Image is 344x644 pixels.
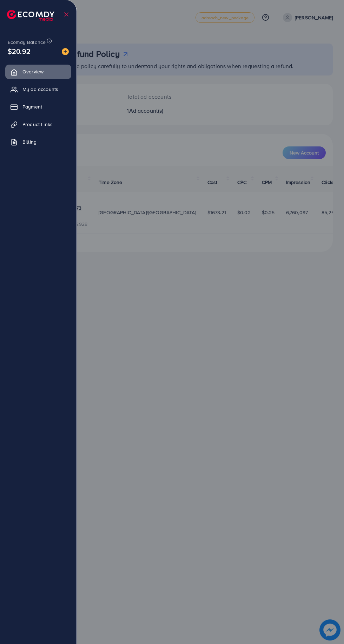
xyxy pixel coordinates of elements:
img: image [62,48,69,55]
img: logo [7,10,54,21]
span: Billing [22,138,37,145]
span: Payment [22,103,42,110]
span: Overview [22,68,44,75]
span: $20.92 [8,46,31,56]
a: Billing [5,135,71,149]
a: Product Links [5,117,71,131]
span: Product Links [22,121,53,128]
span: Ecomdy Balance [8,39,46,46]
a: My ad accounts [5,82,71,96]
a: Overview [5,65,71,79]
span: My ad accounts [22,86,58,93]
a: Payment [5,100,71,114]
